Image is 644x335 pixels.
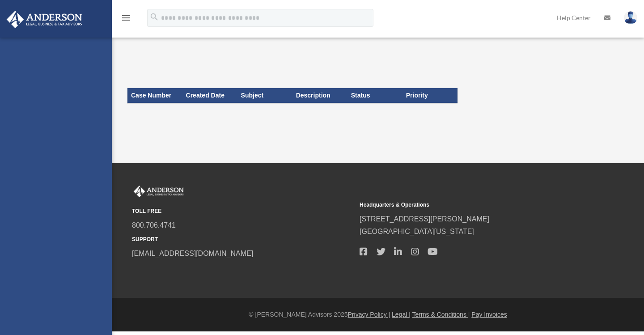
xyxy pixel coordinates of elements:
th: Priority [402,88,458,103]
a: Terms & Conditions | [412,311,470,318]
i: menu [121,13,131,23]
th: Status [347,88,402,103]
a: menu [121,16,131,23]
div: © [PERSON_NAME] Advisors 2025 [112,309,644,320]
a: [GEOGRAPHIC_DATA][US_STATE] [360,228,474,235]
a: Privacy Policy | [348,311,390,318]
a: Pay Invoices [471,311,507,318]
img: Anderson Advisors Platinum Portal [4,11,85,28]
th: Description [292,88,347,103]
small: TOLL FREE [132,207,353,216]
img: User Pic [624,11,637,24]
th: Subject [237,88,292,103]
th: Created Date [182,88,237,103]
i: search [149,12,159,22]
a: [STREET_ADDRESS][PERSON_NAME] [360,215,489,223]
a: Legal | [392,311,411,318]
a: 800.706.4741 [132,221,176,229]
small: SUPPORT [132,235,353,244]
a: [EMAIL_ADDRESS][DOMAIN_NAME] [132,250,253,257]
img: Anderson Advisors Platinum Portal [132,186,186,197]
small: Headquarters & Operations [360,200,581,210]
th: Case Number [127,88,182,103]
